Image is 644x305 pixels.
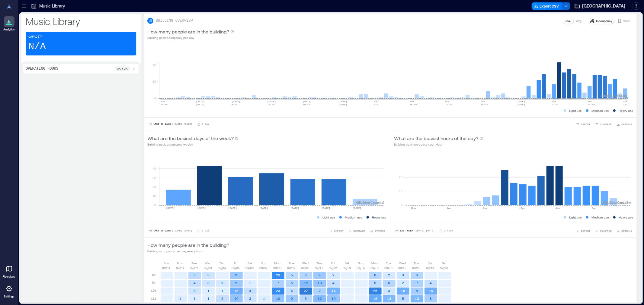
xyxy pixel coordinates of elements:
[3,28,15,31] p: Analytics
[372,215,386,220] p: Heavy use
[304,281,308,285] text: 12
[177,261,184,266] p: Mon
[410,103,417,106] text: 10-16
[394,135,478,142] p: What are the busiest hours of the day?
[442,261,446,266] p: Sat
[332,297,336,300] text: 10
[304,289,308,293] text: 27
[194,297,196,300] text: 1
[623,103,630,106] text: 21-27
[374,103,379,106] text: 3-9
[591,215,609,220] p: Medium use
[343,266,351,270] p: 09/13
[301,266,309,270] p: 09/10
[261,261,266,266] p: Sun
[357,266,365,270] p: 09/14
[190,266,198,270] p: 09/02
[151,288,156,293] p: 10a
[235,281,238,285] text: 9
[372,261,378,266] p: Mon
[316,261,322,266] p: Thu
[290,207,299,209] text: [DATE]
[160,100,165,103] text: JUN
[222,297,224,300] text: 4
[615,121,633,127] button: OPTIONS
[152,176,156,180] tspan: 30
[202,122,209,126] p: 1 Day
[445,100,450,103] text: AUG
[208,289,210,293] text: 1
[621,229,632,233] span: OPTIONS
[426,266,434,270] p: 09/19
[147,28,229,35] p: How many people are in the building?
[519,207,525,209] text: 12pm
[556,207,560,209] text: 4pm
[152,63,156,67] tspan: 40
[152,280,155,285] p: 9a
[147,142,239,147] p: Building peak occupancy weekly
[303,103,310,106] text: 20-26
[386,261,391,266] p: Tue
[373,289,377,293] text: 25
[176,266,184,270] p: 09/01
[166,207,175,209] text: [DATE]
[345,261,349,266] p: Sat
[581,122,590,126] span: EXPORT
[232,266,240,270] p: 09/05
[516,103,525,106] text: [DATE]
[402,273,404,277] text: 3
[569,215,582,220] p: Light use
[619,108,633,113] p: Heavy use
[152,80,156,83] tspan: 20
[615,228,633,234] button: OPTIONS
[552,100,556,103] text: SEP
[581,229,590,233] span: EXPORT
[234,297,239,300] text: 10
[305,297,307,300] text: 6
[156,18,193,23] p: BUILDING OVERVIEW
[3,275,15,278] p: Floorplans
[194,273,196,277] text: 5
[151,296,156,301] p: 11a
[147,35,234,40] p: Building peak occupancy per Day
[26,15,136,27] p: Music Library
[369,228,386,234] button: OPTIONS
[4,295,14,298] p: Settings
[152,194,156,198] tspan: 10
[196,100,205,103] text: [DATE]
[332,289,336,293] text: 14
[412,266,421,270] p: 09/18
[322,215,335,220] p: Light use
[569,108,582,113] p: Light use
[447,207,451,209] text: 4am
[319,289,321,293] text: 7
[575,228,591,234] button: EXPORT
[197,207,206,209] text: [DATE]
[147,135,234,142] p: What are the busiest days of the week?
[39,3,65,9] p: Music Library
[410,100,414,103] text: AUG
[276,273,280,277] text: 23
[402,297,404,300] text: 5
[152,272,155,277] p: 8a
[399,261,406,266] p: Wed
[204,266,212,270] p: 09/03
[594,121,613,127] button: COMPARE
[218,266,226,270] p: 09/04
[532,2,562,10] button: Export CSV
[154,203,156,207] tspan: 0
[249,289,252,293] text: 4
[228,207,237,209] text: [DATE]
[621,122,632,126] span: OPTIONS
[399,175,403,179] tspan: 20
[332,261,335,266] p: Fri
[374,100,379,103] text: AUG
[619,215,633,220] p: Heavy use
[2,14,17,33] a: Analytics
[152,167,156,170] tspan: 40
[208,273,210,277] text: 3
[246,266,254,270] p: 09/06
[401,203,403,207] tspan: 0
[274,261,281,266] p: Mon
[117,66,128,71] p: 8a - 12a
